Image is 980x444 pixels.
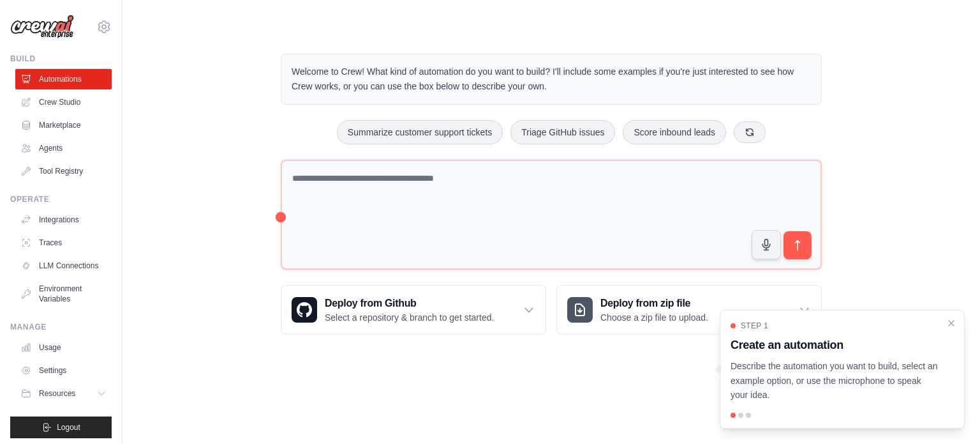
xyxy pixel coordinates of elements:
a: Usage [15,337,112,358]
p: Welcome to Crew! What kind of automation do you want to build? I'll include some examples if you'... [292,65,811,94]
a: Marketplace [15,115,112,135]
a: Integrations [15,210,112,230]
a: Agents [15,138,112,158]
a: Tool Registry [15,161,112,181]
a: LLM Connections [15,256,112,276]
button: Summarize customer support tickets [337,120,503,144]
div: Build [10,54,112,64]
button: Triage GitHub issues [510,120,615,144]
button: Resources [15,383,112,404]
h3: Create an automation [731,336,939,354]
a: Automations [15,69,112,89]
h3: Deploy from Github [325,296,494,311]
button: Logout [10,417,112,438]
a: Crew Studio [15,92,112,112]
div: Manage [10,322,112,332]
button: Close walkthrough [946,318,956,328]
h3: Deploy from zip file [600,296,708,311]
span: Logout [57,422,80,433]
img: Logo [10,15,74,39]
div: Operate [10,194,112,204]
button: Score inbound leads [623,120,726,144]
a: Environment Variables [15,279,112,309]
a: Settings [15,360,112,381]
span: Step 1 [741,321,768,331]
p: Choose a zip file to upload. [600,311,708,324]
p: Select a repository & branch to get started. [325,311,494,324]
span: Resources [39,388,75,399]
p: Describe the automation you want to build, select an example option, or use the microphone to spe... [731,359,939,402]
a: Traces [15,233,112,253]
